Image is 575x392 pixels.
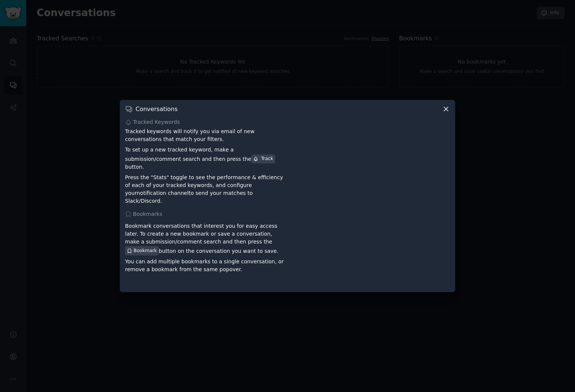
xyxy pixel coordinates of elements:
[125,174,285,205] p: Press the "Stats" toggle to see the performance & efficiency of each of your tracked keywords, an...
[134,248,157,254] span: Bookmark
[125,118,450,126] div: Tracked Keywords
[290,220,450,287] iframe: YouTube video player
[125,258,285,273] p: You can add multiple bookmarks to a single conversation, or remove a bookmark from the same popover.
[137,190,189,196] a: notification channel
[125,222,285,255] p: Bookmark conversations that interest you for easy access later. To create a new bookmark or save ...
[125,128,285,143] p: Tracked keywords will notify you via email of new conversations that match your filters.
[136,105,177,113] h3: Conversations
[125,146,285,171] p: To set up a new tracked keyword, make a submission/comment search and then press the button.
[290,128,450,195] iframe: YouTube video player
[253,156,273,162] div: Track
[125,210,450,218] div: Bookmarks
